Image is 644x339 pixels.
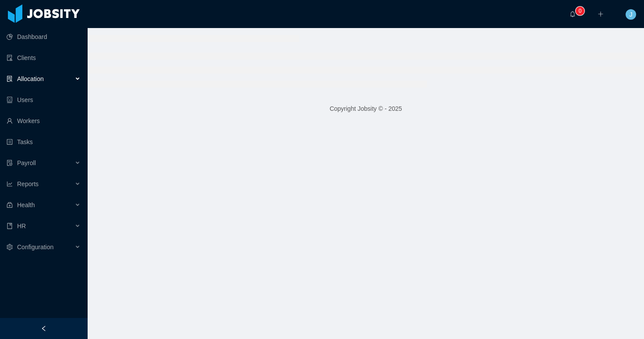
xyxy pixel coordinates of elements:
span: J [630,9,633,20]
i: icon: setting [7,244,13,250]
span: HR [17,222,26,230]
span: Allocation [17,75,44,82]
i: icon: solution [7,76,13,82]
sup: 0 [576,7,584,15]
a: icon: userWorkers [7,112,81,130]
i: icon: line-chart [7,181,13,187]
span: Health [17,201,35,208]
a: icon: pie-chartDashboard [7,28,81,46]
span: Reports [17,180,39,187]
a: icon: auditClients [7,49,81,67]
footer: Copyright Jobsity © - 2025 [88,94,644,124]
span: Payroll [17,159,36,166]
i: icon: plus [598,11,604,17]
i: icon: file-protect [7,160,13,166]
a: icon: profileTasks [7,133,81,151]
span: Configuration [17,244,53,251]
i: icon: book [7,223,13,229]
i: icon: bell [570,11,576,17]
i: icon: medicine-box [7,202,13,208]
a: icon: robotUsers [7,91,81,109]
